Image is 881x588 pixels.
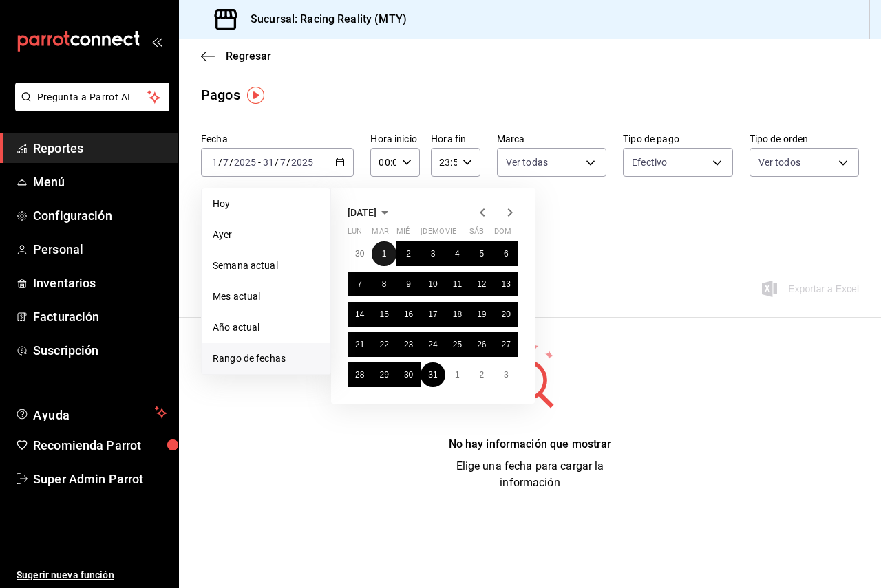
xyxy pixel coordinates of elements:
[445,272,469,296] button: 11 de julio de 2025
[469,241,493,266] button: 5 de julio de 2025
[445,362,469,387] button: 1 de agosto de 2025
[286,157,290,168] span: /
[428,370,437,380] abbr: 31 de julio de 2025
[477,340,486,349] abbr: 26 de julio de 2025
[632,155,667,169] span: Efectivo
[33,307,167,326] span: Facturación
[348,332,372,357] button: 21 de julio de 2025
[396,302,421,327] button: 16 de julio de 2025
[348,302,372,327] button: 14 de julio de 2025
[379,340,388,349] abbr: 22 de julio de 2025
[372,332,396,357] button: 22 de julio de 2025
[406,249,411,259] abbr: 2 de julio de 2025
[421,302,445,327] button: 17 de julio de 2025
[396,241,421,266] button: 2 de julio de 2025
[357,279,362,289] abbr: 7 de julio de 2025
[404,340,413,349] abbr: 23 de julio de 2025
[348,227,362,241] abbr: lunes
[431,134,480,144] label: Hora fin
[494,227,511,241] abbr: domingo
[372,241,396,266] button: 1 de julio de 2025
[372,272,396,296] button: 8 de julio de 2025
[218,157,222,168] span: /
[15,83,169,111] button: Pregunta a Parrot AI
[497,134,606,144] label: Marca
[33,470,167,488] span: Super Admin Parrot
[213,259,319,273] span: Semana actual
[213,197,319,211] span: Hoy
[213,228,319,242] span: Ayer
[750,134,859,144] label: Tipo de orden
[355,340,364,349] abbr: 21 de julio de 2025
[222,157,229,168] input: --
[372,302,396,327] button: 15 de julio de 2025
[445,332,469,357] button: 25 de julio de 2025
[445,227,456,241] abbr: viernes
[33,173,167,191] span: Menú
[211,157,218,168] input: --
[469,332,493,357] button: 26 de julio de 2025
[17,568,167,582] span: Sugerir nueva función
[494,332,518,357] button: 27 de julio de 2025
[431,249,436,259] abbr: 3 de julio de 2025
[33,404,149,421] span: Ayuda
[469,272,493,296] button: 12 de julio de 2025
[396,362,421,387] button: 30 de julio de 2025
[213,351,319,366] span: Rango de fechas
[382,279,387,289] abbr: 8 de julio de 2025
[469,302,493,327] button: 19 de julio de 2025
[623,134,732,144] label: Tipo de pago
[33,206,167,225] span: Configuración
[479,249,484,259] abbr: 5 de julio de 2025
[455,249,460,259] abbr: 4 de julio de 2025
[396,332,421,357] button: 23 de julio de 2025
[226,50,271,63] span: Regresar
[504,370,509,380] abbr: 3 de agosto de 2025
[421,332,445,357] button: 24 de julio de 2025
[290,157,314,168] input: ----
[33,274,167,292] span: Inventarios
[469,227,484,241] abbr: sábado
[33,341,167,360] span: Suscripción
[33,139,167,157] span: Reportes
[477,279,486,289] abbr: 12 de julio de 2025
[240,11,407,28] h3: Sucursal: Racing Reality (MTY)
[494,241,518,266] button: 6 de julio de 2025
[421,272,445,296] button: 10 de julio de 2025
[396,227,410,241] abbr: miércoles
[379,309,388,319] abbr: 15 de julio de 2025
[396,272,421,296] button: 9 de julio de 2025
[477,309,486,319] abbr: 19 de julio de 2025
[258,157,261,168] span: -
[279,157,286,168] input: --
[455,370,460,380] abbr: 1 de agosto de 2025
[213,320,319,335] span: Año actual
[348,207,376,218] span: [DATE]
[502,340,511,349] abbr: 27 de julio de 2025
[370,134,420,144] label: Hora inicio
[502,279,511,289] abbr: 13 de julio de 2025
[453,340,462,349] abbr: 25 de julio de 2025
[479,370,484,380] abbr: 2 de agosto de 2025
[421,227,502,241] abbr: jueves
[456,459,604,489] span: Elige una fecha para cargar la información
[37,90,148,105] span: Pregunta a Parrot AI
[469,362,493,387] button: 2 de agosto de 2025
[494,362,518,387] button: 3 de agosto de 2025
[502,309,511,319] abbr: 20 de julio de 2025
[275,157,279,168] span: /
[229,157,233,168] span: /
[404,309,413,319] abbr: 16 de julio de 2025
[247,87,264,104] img: Tooltip marker
[33,436,167,455] span: Recomienda Parrot
[372,227,388,241] abbr: martes
[453,309,462,319] abbr: 18 de julio de 2025
[355,370,364,380] abbr: 28 de julio de 2025
[33,240,167,259] span: Personal
[428,340,437,349] abbr: 24 de julio de 2025
[201,134,354,144] label: Fecha
[151,36,162,47] button: open_drawer_menu
[406,279,411,289] abbr: 9 de julio de 2025
[10,100,169,114] a: Pregunta a Parrot AI
[494,272,518,296] button: 13 de julio de 2025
